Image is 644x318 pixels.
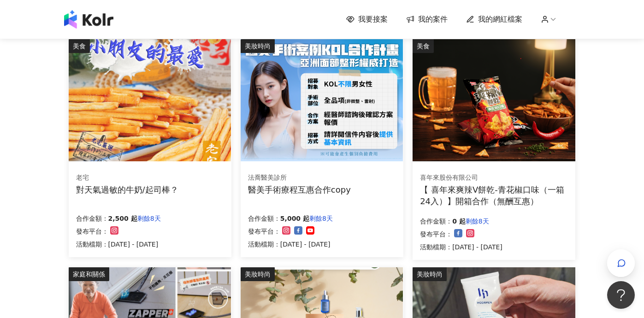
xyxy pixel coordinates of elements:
[466,216,489,227] p: 剩餘8天
[241,267,275,281] div: 美妝時尚
[76,173,178,183] div: 老宅
[76,184,178,195] div: 對天氣過敏的牛奶/起司棒？
[420,173,567,183] div: 喜年來股份有限公司
[406,14,448,24] a: 我的案件
[108,213,137,224] p: 2,500 起
[69,267,109,281] div: 家庭和關係
[280,213,309,224] p: 5,000 起
[248,173,351,183] div: 法喬醫美診所
[248,239,333,250] p: 活動檔期：[DATE] - [DATE]
[478,14,522,24] span: 我的網紅檔案
[76,226,108,237] p: 發布平台：
[64,10,113,29] img: logo
[248,184,351,195] div: 醫美手術療程互惠合作copy
[420,184,568,207] div: 【 喜年來爽辣V餅乾-青花椒口味（一箱24入）】開箱合作（無酬互惠）
[309,213,333,224] p: 剩餘8天
[241,39,275,53] div: 美妝時尚
[248,213,280,224] p: 合作金額：
[76,213,108,224] p: 合作金額：
[420,216,452,227] p: 合作金額：
[248,226,280,237] p: 發布平台：
[413,267,447,281] div: 美妝時尚
[76,239,161,250] p: 活動檔期：[DATE] - [DATE]
[466,14,522,24] a: 我的網紅檔案
[418,14,448,24] span: 我的案件
[413,39,575,161] img: 喜年來爽辣V餅乾-青花椒口味（一箱24入）
[452,216,466,227] p: 0 起
[607,281,635,309] iframe: Help Scout Beacon - Open
[346,14,388,24] a: 我要接案
[420,241,502,253] p: 活動檔期：[DATE] - [DATE]
[69,39,90,53] div: 美食
[137,213,161,224] p: 剩餘8天
[413,39,434,53] div: 美食
[241,39,403,161] img: 眼袋、隆鼻、隆乳、抽脂、墊下巴
[69,39,231,161] img: 老宅牛奶棒/老宅起司棒
[358,14,388,24] span: 我要接案
[420,229,452,240] p: 發布平台：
